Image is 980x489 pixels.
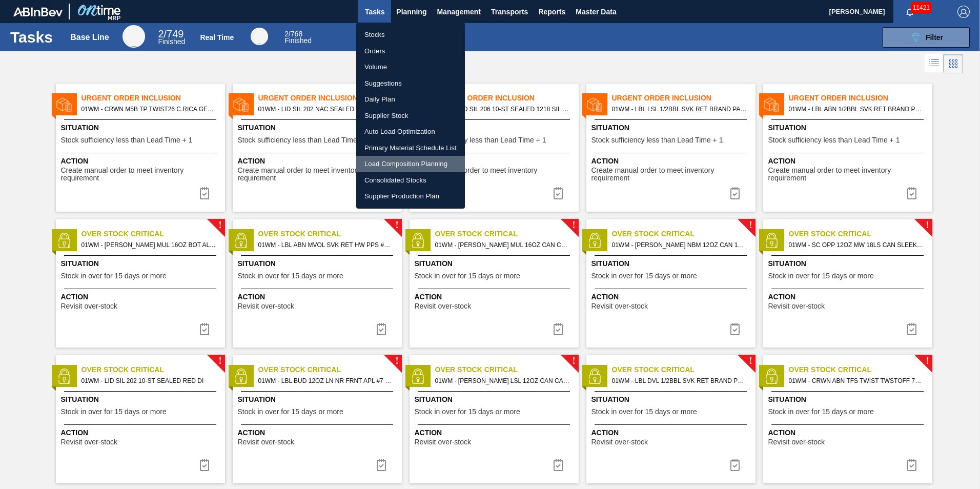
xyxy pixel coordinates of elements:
[356,91,465,108] a: Daily Plan
[356,27,465,43] a: Stocks
[356,172,465,189] a: Consolidated Stocks
[356,75,465,92] a: Suggestions
[356,140,465,156] a: Primary Material Schedule List
[356,43,465,59] a: Orders
[356,188,465,205] a: Supplier Production Plan
[356,156,465,172] a: Load Composition Planning
[356,59,465,75] a: Volume
[356,108,465,124] a: Supplier Stock
[356,124,465,140] a: Auto Load Optimization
